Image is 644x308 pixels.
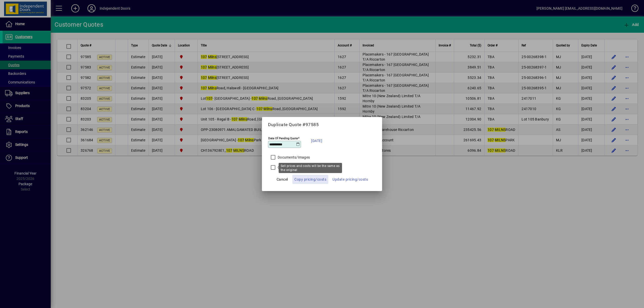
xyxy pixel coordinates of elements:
span: Cancel [277,176,288,182]
label: Documents/Images [277,155,310,160]
span: Update pricing/costs [332,176,368,182]
button: Update pricing/costs [330,175,370,184]
mat-label: Date Of Pending Quote [268,136,298,140]
h5: Duplicate Quote #97585 [268,122,376,127]
button: Copy pricing/costs [292,175,328,184]
span: Copy pricing/costs [294,176,326,182]
button: [DATE] [309,134,325,147]
button: Cancel [274,175,290,184]
span: [DATE] [311,138,322,144]
div: Sell prices and costs will be the same as the original [279,163,342,173]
